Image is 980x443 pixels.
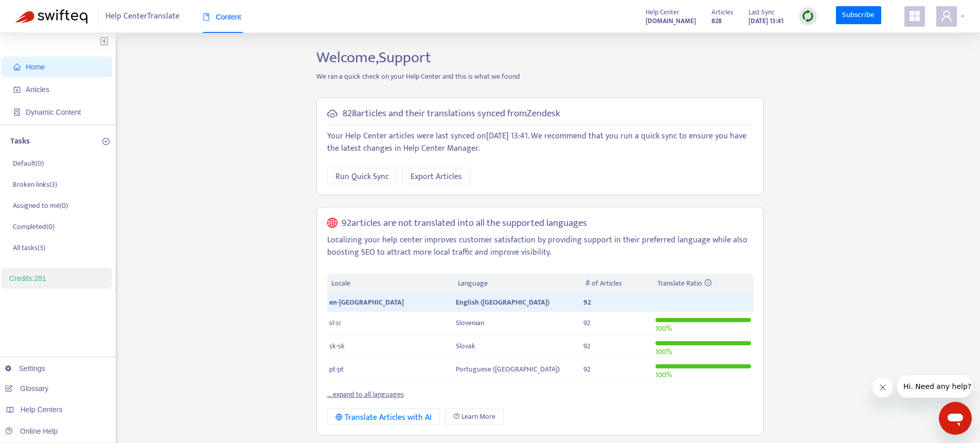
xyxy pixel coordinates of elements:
[327,130,753,155] p: Your Help Center articles were last synced on [DATE] 13:41 . We recommend that you run a quick sy...
[581,274,653,294] th: # of Articles
[327,168,397,184] button: Run Quick Sync
[655,369,672,381] span: 100 %
[939,402,972,435] iframe: Button to launch messaging window
[203,13,241,21] span: Content
[583,363,591,375] span: 92
[327,218,337,229] span: global
[711,7,733,18] span: Articles
[657,278,749,289] div: Translate Ratio
[327,234,753,259] p: Localizing your help center improves customer satisfaction by providing support in their preferre...
[5,384,48,393] a: Glossary
[327,388,404,400] a: ... expand to all languages
[646,15,696,27] a: [DOMAIN_NAME]
[456,363,560,375] span: Portuguese ([GEOGRAPHIC_DATA])
[749,15,783,27] strong: [DATE] 13:41
[583,340,591,352] span: 92
[342,218,587,229] h5: 92 articles are not translated into all the supported languages
[836,6,881,25] a: Subscribe
[203,13,210,21] span: book
[343,108,560,120] h5: 828 articles and their translations synced from Zendesk
[711,15,722,27] strong: 828
[329,296,404,308] span: en-[GEOGRAPHIC_DATA]
[655,346,672,358] span: 100 %
[13,179,57,190] p: Broken links ( 3 )
[940,10,953,22] span: user
[316,45,431,70] span: Welcome, Support
[583,296,591,308] span: 92
[13,158,44,169] p: Default ( 0 )
[15,9,87,24] img: Swifteq
[105,7,180,26] span: Help Center Translate
[21,405,63,414] span: Help Centers
[13,63,21,70] span: home
[646,7,680,18] span: Help Center
[5,427,58,435] a: Online Help
[13,221,55,232] p: Completed ( 0 )
[102,138,110,145] span: plus-circle
[26,85,49,94] span: Articles
[454,274,581,294] th: Language
[335,411,432,424] div: Translate Articles with AI
[329,363,344,375] span: pt-pt
[13,242,45,253] p: All tasks ( 3 )
[402,168,470,184] button: Export Articles
[329,340,345,352] span: sk-sk
[329,317,341,329] span: sl-si
[456,340,475,352] span: Slovak
[13,109,21,116] span: container
[327,409,440,425] button: Translate Articles with AI
[461,411,495,422] span: Learn More
[26,63,45,71] span: Home
[646,15,696,27] strong: [DOMAIN_NAME]
[749,7,775,18] span: Last Sync
[9,274,46,282] a: Credits:281
[13,200,68,211] p: Assigned to me ( 0 )
[5,364,45,373] a: Settings
[801,10,814,23] img: sync.dc5367851b00ba804db3.png
[411,170,462,183] span: Export Articles
[897,375,972,398] iframe: Message from company
[309,71,772,82] p: We ran a quick check on your Help Center and this is what we found
[335,170,389,183] span: Run Quick Sync
[327,109,337,119] span: cloud-sync
[456,296,549,308] span: English ([GEOGRAPHIC_DATA])
[583,317,591,329] span: 92
[26,108,81,116] span: Dynamic Content
[327,274,454,294] th: Locale
[13,86,21,93] span: account-book
[456,317,484,329] span: Slovenian
[445,409,504,425] a: Learn More
[655,323,672,334] span: 100 %
[10,135,30,148] p: Tasks
[872,377,893,398] iframe: Close message
[908,10,921,22] span: appstore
